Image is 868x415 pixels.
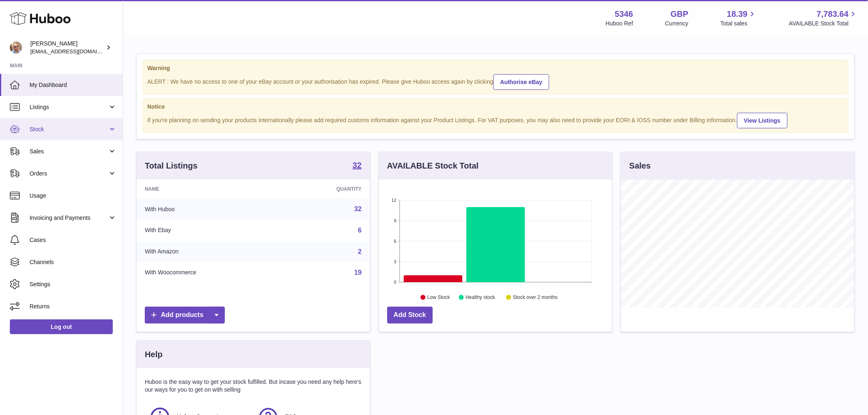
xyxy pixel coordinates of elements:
[30,40,104,55] div: [PERSON_NAME]
[137,262,281,283] td: With Woocommerce
[30,170,108,178] span: Orders
[391,198,396,203] text: 12
[30,81,116,89] span: My Dashboard
[352,161,361,171] a: 32
[665,20,689,27] div: Currency
[817,9,849,20] span: 7,783.64
[147,73,844,90] div: ALERT : We have no access to one of your eBay account or your authorisation has expired. Please g...
[137,198,281,220] td: With Huboo
[10,41,22,54] img: internalAdmin-5346@internal.huboo.com
[466,295,496,301] text: Healthy stock
[137,180,281,198] th: Name
[615,9,633,20] strong: 5346
[629,160,651,171] h3: Sales
[30,258,116,266] span: Channels
[358,248,362,255] a: 2
[145,378,362,394] p: Huboo is the easy way to get your stock fulfilled. But incase you need any help here's our ways f...
[427,295,450,301] text: Low Stock
[30,214,108,222] span: Invoicing and Payments
[513,295,557,301] text: Stock over 2 months
[30,48,121,55] span: [EMAIL_ADDRESS][DOMAIN_NAME]
[147,103,844,111] strong: Notice
[137,241,281,262] td: With Amazon
[30,125,108,133] span: Stock
[727,9,747,20] span: 18.39
[354,205,362,212] a: 32
[720,9,757,27] a: 18.39 Total sales
[10,319,113,334] a: Log out
[358,227,362,234] a: 6
[30,192,116,200] span: Usage
[387,307,433,324] a: Add Stock
[145,349,162,360] h3: Help
[147,64,844,72] strong: Warning
[147,112,844,128] div: If you're planning on sending your products internationally please add required customs informati...
[145,307,225,324] a: Add products
[671,9,688,20] strong: GBP
[394,239,396,244] text: 6
[30,303,116,310] span: Returns
[30,236,116,244] span: Cases
[30,148,108,155] span: Sales
[30,103,108,111] span: Listings
[606,20,633,27] div: Huboo Ref
[394,218,396,223] text: 9
[789,9,858,27] a: 7,783.64 AVAILABLE Stock Total
[30,280,116,288] span: Settings
[137,220,281,241] td: With Ebay
[493,74,550,90] a: Authorise eBay
[145,160,198,171] h3: Total Listings
[387,160,479,171] h3: AVAILABLE Stock Total
[394,280,396,285] text: 0
[737,113,788,128] a: View Listings
[720,20,757,27] span: Total sales
[789,20,858,27] span: AVAILABLE Stock Total
[352,161,361,169] strong: 32
[281,180,370,198] th: Quantity
[354,269,362,276] a: 19
[394,259,396,264] text: 3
